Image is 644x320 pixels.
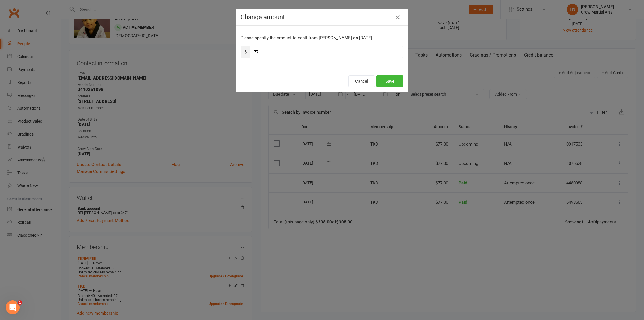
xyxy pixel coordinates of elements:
button: Cancel [348,75,375,87]
span: $ [241,46,250,58]
button: Close [393,13,402,22]
h4: Change amount [241,14,403,21]
iframe: Intercom live chat [6,300,20,314]
p: Please specify the amount to debit from [PERSON_NAME] on [DATE]. [241,34,403,41]
span: 1 [18,300,22,305]
button: Save [376,75,403,87]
